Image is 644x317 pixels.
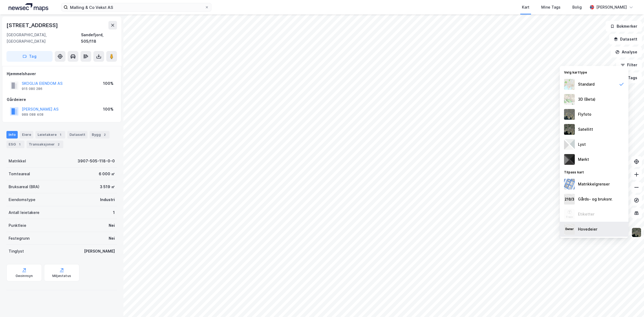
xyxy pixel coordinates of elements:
div: Matrikkel [9,158,26,164]
button: Tag [6,51,53,62]
div: Industri [100,196,115,203]
div: [PERSON_NAME] [596,4,627,10]
button: Datasett [609,34,642,45]
div: 6 000 ㎡ [99,171,115,177]
div: Transaksjoner [27,141,63,148]
div: 3D (Beta) [578,96,595,103]
img: Z [564,209,575,220]
div: 1 [17,142,22,147]
div: Velg karttype [560,67,628,77]
div: Mine Tags [541,4,561,10]
div: Satellitt [578,126,593,133]
div: 1 [113,209,115,216]
div: Info [6,131,18,139]
div: [PERSON_NAME] [84,248,115,254]
div: Hjemmelshaver [7,71,117,77]
img: cadastreBorders.cfe08de4b5ddd52a10de.jpeg [564,179,575,190]
iframe: Chat Widget [617,291,644,317]
input: Søk på adresse, matrikkel, gårdeiere, leietakere eller personer [68,3,205,11]
button: Bokmerker [606,21,642,32]
div: Bygg [90,131,109,139]
button: Filter [616,60,642,70]
img: logo.a4113a55bc3d86da70a041830d287a7e.svg [9,3,48,11]
button: Tags [617,72,642,83]
div: Geoinnsyn [16,274,33,278]
div: 1 [58,132,63,137]
img: 9k= [564,124,575,135]
button: Analyse [611,47,642,57]
div: [GEOGRAPHIC_DATA], [GEOGRAPHIC_DATA] [6,32,81,45]
div: Standard [578,81,595,88]
div: 2 [56,142,61,147]
img: nCdM7BzjoCAAAAAElFTkSuQmCC [564,154,575,165]
div: Hovedeier [578,226,597,232]
div: Bruksareal (BRA) [9,184,39,190]
div: Eiere [20,131,33,139]
div: Mørkt [578,156,589,163]
div: Bolig [572,4,582,10]
div: 100% [103,80,114,87]
div: Leietakere [35,131,65,139]
div: Tinglyst [9,248,24,254]
div: 3 519 ㎡ [100,184,115,190]
div: Gårdeiere [7,96,117,103]
div: Lyst [578,141,586,148]
div: Tilpass kart [560,167,628,177]
img: luj3wr1y2y3+OchiMxRmMxRlscgabnMEmZ7DJGWxyBpucwSZnsMkZbHIGm5zBJmewyRlscgabnMEmZ7DJGWxyBpucwSZnsMkZ... [564,139,575,150]
div: Etiketter [578,211,594,217]
img: Z [564,94,575,105]
div: Nei [109,235,115,242]
img: Z [564,109,575,120]
div: 3907-505-118-0-0 [78,158,115,164]
img: cadastreKeys.547ab17ec502f5a4ef2b.jpeg [564,194,575,205]
div: Kart [522,4,529,10]
div: Miljøstatus [52,274,71,278]
div: Sandefjord, 505/118 [81,32,117,45]
div: ESG [6,141,24,148]
img: Z [564,79,575,90]
div: Flyfoto [578,111,591,118]
div: Matrikkelgrenser [578,181,610,187]
div: Punktleie [9,222,26,229]
div: Tomteareal [9,171,30,177]
div: Festegrunn [9,235,30,242]
div: 100% [103,106,114,112]
img: 9k= [631,227,642,238]
div: 915 080 286 [22,87,42,91]
div: Nei [109,222,115,229]
div: Gårds- og bruksnr. [578,196,613,202]
div: 2 [102,132,107,137]
div: Antall leietakere [9,209,39,216]
div: [STREET_ADDRESS] [6,21,59,30]
div: Eiendomstype [9,196,35,203]
div: 989 088 408 [22,112,43,117]
div: Kontrollprogram for chat [617,291,644,317]
img: majorOwner.b5e170eddb5c04bfeeff.jpeg [564,224,575,235]
div: Datasett [67,131,87,139]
